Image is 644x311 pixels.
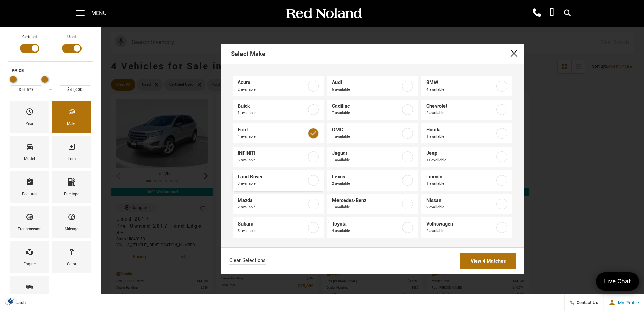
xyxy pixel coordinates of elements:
[52,206,91,238] div: MileageMileage
[285,8,362,20] img: Red Noland Auto Group
[22,191,37,198] div: Features
[52,101,91,133] div: MakeMake
[10,241,49,273] div: EngineEngine
[460,253,516,269] a: View 4 Matches
[327,123,418,143] a: GMC1 available
[327,217,418,238] a: Toyota4 available
[596,272,639,291] a: Live Chat
[238,110,307,116] span: 1 available
[238,228,307,234] span: 5 available
[332,197,401,204] span: Mercedes-Benz
[68,106,76,120] span: Make
[238,150,307,157] span: INFINITI
[238,180,307,187] span: 3 available
[26,246,34,261] span: Engine
[52,136,91,168] div: TrimTrim
[426,197,495,204] span: Nissan
[233,147,324,167] a: INFINITI5 available
[22,34,37,40] label: Certified
[10,101,49,133] div: YearYear
[10,206,49,238] div: TransmissionTransmission
[327,170,418,191] a: Lexus2 available
[10,136,49,168] div: ModelModel
[238,157,307,164] span: 5 available
[426,221,495,228] span: Volkswagen
[233,76,324,96] a: Acura2 available
[24,155,35,163] div: Model
[426,180,495,187] span: 1 available
[332,127,401,133] span: GMC
[3,297,19,304] img: Opt-Out Icon
[504,44,524,64] button: close
[10,85,42,94] input: Minimum
[421,147,512,167] a: Jeep11 available
[575,300,598,306] span: Contact Us
[332,110,401,116] span: 7 available
[421,170,512,191] a: Lincoln1 available
[332,174,401,180] span: Lexus
[327,76,418,96] a: Audi5 available
[426,150,495,157] span: Jeep
[65,226,78,233] div: Mileage
[238,174,307,180] span: Land Rover
[10,171,49,203] div: FeaturesFeatures
[426,79,495,86] span: BMW
[327,194,418,214] a: Mercedes-Benz1 available
[233,100,324,120] a: Buick1 available
[68,155,76,163] div: Trim
[238,197,307,204] span: Mazda
[421,100,512,120] a: Chevrolet2 available
[26,141,34,155] span: Model
[238,204,307,211] span: 2 available
[332,180,401,187] span: 2 available
[68,211,76,226] span: Mileage
[26,281,34,296] span: Bodystyle
[67,120,76,128] div: Make
[426,157,495,164] span: 11 available
[10,74,91,94] div: Price
[332,86,401,93] span: 5 available
[238,133,307,140] span: 4 available
[12,68,89,74] h5: Price
[615,300,639,305] span: My Profile
[8,34,93,61] div: Filter by Vehicle Type
[68,246,76,261] span: Color
[426,228,495,234] span: 2 available
[229,257,266,265] a: Clear Selections
[332,133,401,140] span: 1 available
[233,217,324,238] a: Subaru5 available
[604,294,644,311] button: Open user profile menu
[332,221,401,228] span: Toyota
[64,191,79,198] div: Fueltype
[332,103,401,110] span: Cadillac
[426,103,495,110] span: Chevrolet
[59,85,91,94] input: Maximum
[18,226,42,233] div: Transmission
[426,110,495,116] span: 2 available
[426,127,495,133] span: Honda
[238,79,307,86] span: Acura
[10,276,49,308] div: BodystyleBodystyle
[3,297,19,304] section: Click to Open Cookie Consent Modal
[52,241,91,273] div: ColorColor
[426,86,495,93] span: 4 available
[332,79,401,86] span: Audi
[238,221,307,228] span: Subaru
[52,171,91,203] div: FueltypeFueltype
[332,150,401,157] span: Jaguar
[67,34,76,40] label: Used
[231,44,265,63] h2: Select Make
[421,194,512,214] a: Nissan2 available
[421,123,512,143] a: Honda1 available
[601,277,634,286] span: Live Chat
[26,106,34,120] span: Year
[26,211,34,226] span: Transmission
[41,76,48,83] div: Maximum Price
[68,176,76,191] span: Fueltype
[332,157,401,164] span: 1 available
[332,228,401,234] span: 4 available
[233,123,324,143] a: Ford4 available
[327,100,418,120] a: Cadillac7 available
[26,120,33,128] div: Year
[238,86,307,93] span: 2 available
